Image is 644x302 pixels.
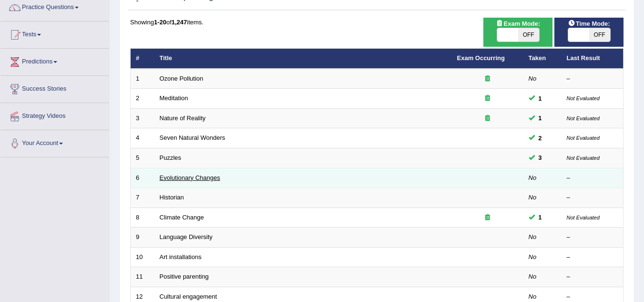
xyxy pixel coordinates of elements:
[172,19,187,26] b: 1,247
[131,208,154,228] td: 8
[529,293,537,300] em: No
[131,49,154,69] th: #
[0,103,109,127] a: Strategy Videos
[160,273,209,280] a: Positive parenting
[160,293,217,300] a: Cultural engagement
[535,113,546,123] span: You can still take this question
[535,133,546,143] span: You can still take this question
[131,128,154,148] td: 4
[131,108,154,128] td: 3
[160,253,202,260] a: Art installations
[567,193,618,202] div: –
[535,94,546,104] span: You can still take this question
[0,76,109,100] a: Success Stories
[567,74,618,83] div: –
[160,154,182,161] a: Puzzles
[567,272,618,281] div: –
[564,19,614,29] span: Time Mode:
[535,212,546,222] span: You can still take this question
[131,69,154,89] td: 1
[567,292,618,302] div: –
[529,273,537,280] em: No
[589,28,610,42] span: OFF
[523,49,562,69] th: Taken
[154,19,166,26] b: 1-20
[529,253,537,260] em: No
[160,75,204,82] a: Ozone Pollution
[457,54,505,62] a: Exam Occurring
[567,215,600,220] small: Not Evaluated
[457,213,518,222] div: Exam occurring question
[562,49,624,69] th: Last Result
[0,130,109,154] a: Your Account
[567,115,600,121] small: Not Evaluated
[160,134,225,141] a: Seven Natural Wonders
[160,94,188,102] a: Meditation
[457,94,518,103] div: Exam occurring question
[529,194,537,201] em: No
[131,247,154,267] td: 10
[131,188,154,208] td: 7
[529,174,537,181] em: No
[131,148,154,168] td: 5
[0,21,109,45] a: Tests
[160,115,206,122] a: Nature of Reality
[567,95,600,101] small: Not Evaluated
[483,18,552,47] div: Show exams occurring in exams
[154,49,452,69] th: Title
[529,233,537,240] em: No
[160,214,204,221] a: Climate Change
[0,49,109,73] a: Predictions
[131,89,154,109] td: 2
[457,74,518,83] div: Exam occurring question
[131,267,154,287] td: 11
[567,174,618,183] div: –
[160,174,220,181] a: Evolutionary Changes
[529,75,537,82] em: No
[160,233,213,240] a: Language Diversity
[567,135,600,141] small: Not Evaluated
[567,253,618,262] div: –
[567,233,618,242] div: –
[130,18,624,27] div: Showing of items.
[535,153,546,163] span: You can still take this question
[518,28,539,42] span: OFF
[160,194,184,201] a: Historian
[131,228,154,248] td: 9
[492,19,543,29] span: Exam Mode:
[567,155,600,161] small: Not Evaluated
[457,114,518,123] div: Exam occurring question
[131,168,154,188] td: 6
